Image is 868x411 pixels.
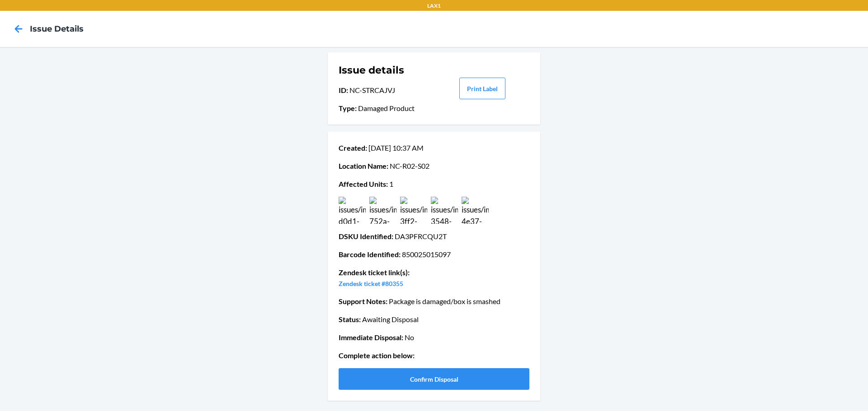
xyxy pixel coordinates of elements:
span: Barcode Identified : [339,250,401,259]
span: Affected Units : [339,180,388,188]
h1: Issue details [339,63,433,78]
p: 1 [339,179,529,189]
span: ID : [339,86,348,94]
img: issues/images/5c596a13-d0d1-4e1c-b5d9-45655ead80f8.jpg [339,197,366,224]
span: Support Notes : [339,297,387,305]
img: issues/images/fdbc0f9c-3548-4cc2-b07a-4ce3818b9efe.jpg [431,197,458,224]
h4: Issue details [30,23,84,35]
a: Zendesk ticket #80355 [339,280,403,287]
span: Created : [339,143,367,152]
img: issues/images/f26d873c-752a-40f9-bf9b-08ad2b086325.jpg [369,197,396,224]
span: Zendesk ticket link(s) : [339,268,410,277]
p: [DATE] 10:37 AM [339,143,529,153]
span: Immediate Disposal : [339,333,403,342]
img: issues/images/5c45358d-4e37-4b7d-a1af-0bd9177cb534.jpg [462,197,489,224]
img: issues/images/ed849582-3ff2-4863-9dfd-1ea0bf9971e6.jpg [400,197,427,224]
p: Package is damaged/box is smashed [339,296,529,307]
p: NC-STRCAJVJ [339,85,433,96]
button: Confirm Disposal [339,368,529,390]
span: Status : [339,315,361,323]
span: DSKU Identified : [339,232,393,240]
span: Location Name : [339,162,388,170]
p: Awaiting Disposal [339,314,529,325]
button: Print Label [459,78,505,99]
p: LAX1 [427,2,441,10]
p: Damaged Product [339,103,433,114]
span: Type : [339,104,357,112]
p: NC-R02-S02 [339,161,529,171]
span: Complete action below : [339,351,415,360]
p: DA3PFRCQU2T [339,231,529,242]
p: 850025015097 [339,249,529,260]
p: No [339,332,529,343]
